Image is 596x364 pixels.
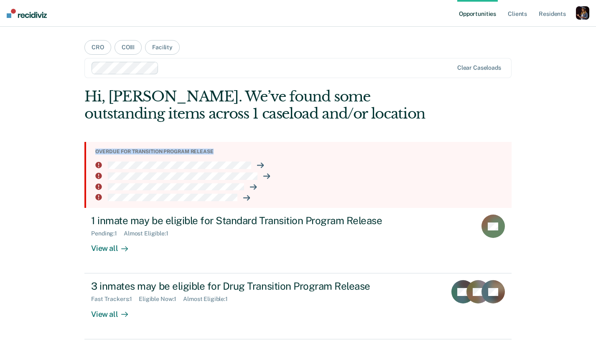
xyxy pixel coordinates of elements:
[84,40,111,55] button: CRO
[7,9,47,18] img: Recidiviz
[183,296,234,303] div: Almost Eligible : 1
[91,215,385,227] div: 1 inmate may be eligible for Standard Transition Program Release
[91,303,138,319] div: View all
[91,296,139,303] div: Fast Trackers : 1
[84,88,426,122] div: Hi, [PERSON_NAME]. We’ve found some outstanding items across 1 caseload and/or location
[91,280,385,292] div: 3 inmates may be eligible for Drug Transition Program Release
[124,230,175,237] div: Almost Eligible : 1
[84,208,512,273] a: 1 inmate may be eligible for Standard Transition Program ReleasePending:1Almost Eligible:1View all
[91,237,138,253] div: View all
[115,40,142,55] button: COIII
[84,273,512,339] a: 3 inmates may be eligible for Drug Transition Program ReleaseFast Trackers:1Eligible Now:1Almost ...
[95,149,505,154] div: Overdue for transition program release
[91,230,124,237] div: Pending : 1
[139,296,183,303] div: Eligible Now : 1
[457,64,501,71] div: Clear caseloads
[145,40,180,55] button: Facility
